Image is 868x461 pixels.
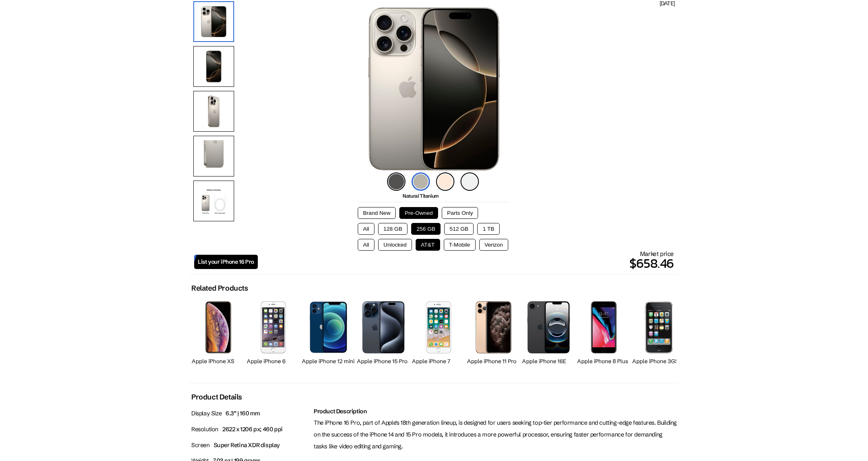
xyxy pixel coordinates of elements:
img: iPhone XS [205,301,231,353]
button: 128 GB [378,223,407,235]
button: 256 GB [411,223,441,235]
img: iPhone 16E [527,301,570,353]
img: iPhone 15 Pro [362,301,405,353]
h2: Product Details [191,393,242,401]
img: iPhone 7 [425,301,452,353]
button: Brand New [358,207,396,219]
h2: Apple iPhone 12 mini [302,358,355,365]
a: iPhone 15 Pro Apple iPhone 15 Pro [357,297,410,374]
a: iPhone 7 Apple iPhone 7 [412,297,465,374]
h2: Apple iPhone 11 Pro [467,358,520,365]
p: $658.46 [258,254,674,273]
span: List your iPhone 16 Pro [198,258,254,265]
button: 512 GB [444,223,474,235]
a: iPhone XS Apple iPhone XS [192,297,245,374]
span: 2622 x 1206 px; 460 ppi [222,426,283,433]
img: iPhone 3GS [645,301,673,353]
img: iPhone 16 Pro [368,7,500,170]
p: Screen [191,439,310,451]
button: Unlocked [378,239,412,251]
a: iPhone 8 Plus Apple iPhone 8 Plus [577,297,630,374]
img: Camera [193,136,234,176]
p: The iPhone 16 Pro, part of Apple's 18th generation lineup, is designed for users seeking top-tier... [314,417,677,452]
img: black-titanium-icon [387,172,405,191]
a: iPhone 11 Pro Apple iPhone 11 Pro [467,297,520,374]
img: What [193,181,234,221]
button: T-Mobile [444,239,476,251]
h2: Product Description [314,408,677,415]
a: iPhone 3GS Apple iPhone 3GS [632,297,685,374]
h2: Apple iPhone 15 Pro [357,358,410,365]
button: Parts Only [442,207,478,219]
img: iPhone 11 Pro [476,301,512,353]
h2: Apple iPhone 3GS [632,358,685,365]
img: iPhone 16 Pro [193,1,234,42]
button: AT&T [416,239,440,251]
span: 6.3” | 160 mm [226,410,260,417]
img: desert-titanium-icon [436,172,454,191]
h2: Apple iPhone 6 [247,358,300,365]
p: Display Size [191,408,310,419]
h2: Apple iPhone 16E [522,358,575,365]
button: All [358,223,374,235]
span: Natural Titanium [403,193,439,199]
button: 1 TB [477,223,499,235]
a: iPhone 12 mini Apple iPhone 12 mini [302,297,355,374]
img: iPhone 6 [261,301,286,353]
button: Pre-Owned [399,207,438,219]
img: iPhone 8 Plus [590,301,617,353]
button: All [358,239,374,251]
h2: Related Products [191,284,248,293]
h2: Apple iPhone 7 [412,358,465,365]
h2: Apple iPhone 8 Plus [577,358,630,365]
a: List your iPhone 16 Pro [194,255,258,269]
img: iPhone 12 mini [310,301,348,353]
a: iPhone 6 Apple iPhone 6 [247,297,300,374]
img: Rear [193,91,234,132]
p: Resolution [191,424,310,435]
img: white-titanium-icon [461,172,479,191]
img: Front [193,46,234,87]
span: Super Retina XDR display [214,441,280,449]
a: iPhone 16E Apple iPhone 16E [522,297,575,374]
h2: Apple iPhone XS [192,358,245,365]
div: Market price [258,250,674,273]
img: natural-titanium-icon [412,172,430,191]
button: Verizon [479,239,508,251]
